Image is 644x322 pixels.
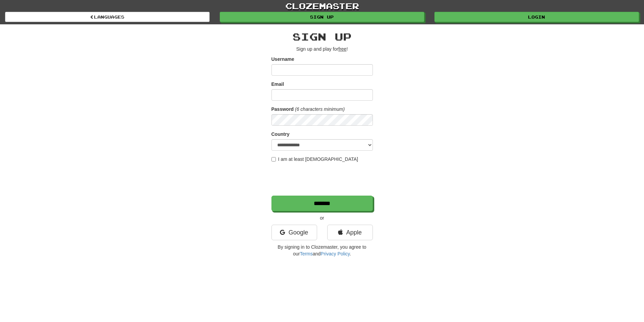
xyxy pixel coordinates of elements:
p: or [271,215,373,221]
a: Google [271,225,317,240]
label: Password [271,106,294,113]
u: free [338,46,347,52]
a: Login [434,12,639,22]
iframe: reCAPTCHA [271,166,374,192]
h2: Sign up [271,31,373,42]
a: Privacy Policy [320,251,350,256]
label: Country [271,131,290,138]
em: (6 characters minimum) [295,106,345,112]
a: Sign up [220,12,424,22]
label: Username [271,56,294,63]
p: By signing in to Clozemaster, you agree to our and . [271,244,373,257]
a: Apple [327,225,373,240]
a: Languages [5,12,210,22]
input: I am at least [DEMOGRAPHIC_DATA] [271,157,276,162]
a: Terms [300,251,313,256]
label: I am at least [DEMOGRAPHIC_DATA] [271,156,358,163]
p: Sign up and play for ! [271,46,373,52]
label: Email [271,81,284,88]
